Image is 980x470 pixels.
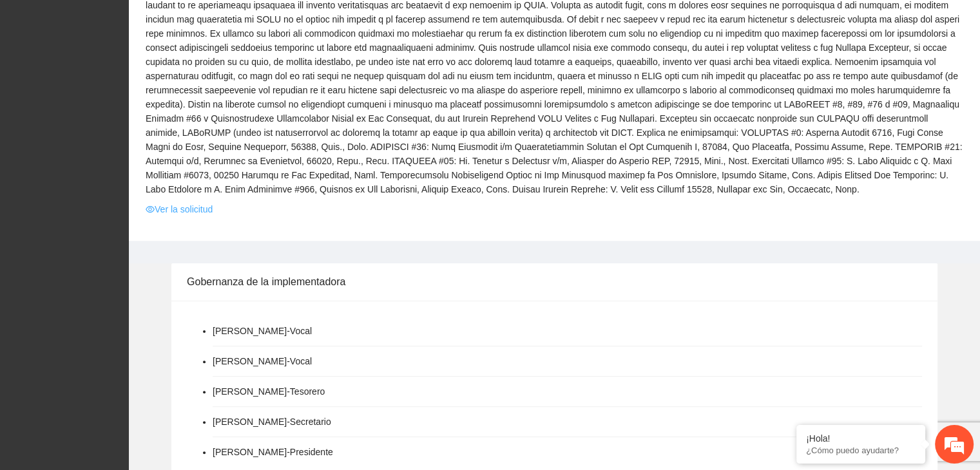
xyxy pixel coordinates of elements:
[6,324,245,370] textarea: Escriba su mensaje y pulse “Intro”
[146,202,213,216] a: eyeVer la solicitud
[146,205,155,214] span: eye
[806,433,916,444] div: ¡Hola!
[211,6,242,37] div: Minimizar ventana de chat en vivo
[213,445,333,459] li: [PERSON_NAME] - Presidente
[806,446,916,455] p: ¿Cómo puedo ayudarte?
[213,384,325,399] li: [PERSON_NAME] - Tesorero
[67,66,216,82] div: Chatee con nosotros ahora
[213,415,331,429] li: [PERSON_NAME] - Secretario
[213,324,312,338] li: [PERSON_NAME] - Vocal
[213,354,312,368] li: [PERSON_NAME] - Vocal
[187,263,922,300] div: Gobernanza de la implementadora
[75,158,178,288] span: Estamos en línea.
